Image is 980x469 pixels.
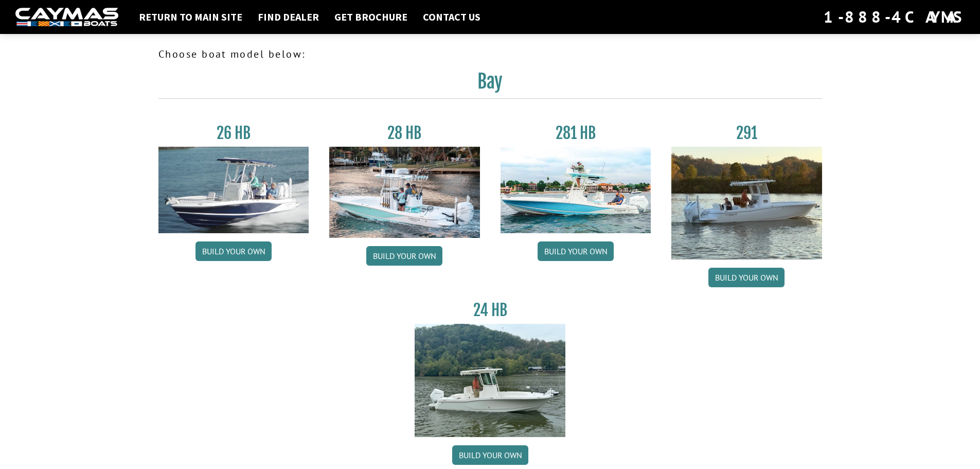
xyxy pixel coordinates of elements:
img: 26_new_photo_resized.jpg [158,147,309,233]
a: Build your own [708,268,785,287]
a: Find Dealer [253,10,324,24]
img: 28-hb-twin.jpg [501,147,651,233]
h3: 28 HB [329,124,480,143]
div: 1-888-4CAYMAS [824,6,965,28]
h3: 281 HB [501,124,651,143]
p: Choose boat model below: [158,46,822,62]
img: white-logo-c9c8dbefe5ff5ceceb0f0178aa75bf4bb51f6bca0971e226c86eb53dfe498488.png [15,8,118,27]
a: Build your own [452,445,528,465]
a: Build your own [538,241,614,261]
a: Return to main site [134,10,247,24]
a: Build your own [195,241,272,261]
a: Build your own [366,246,442,266]
h3: 291 [671,124,822,143]
h3: 26 HB [158,124,309,143]
img: 24_HB_thumbnail.jpg [415,324,565,437]
h3: 24 HB [415,301,565,320]
a: Contact Us [418,10,486,24]
img: 28_hb_thumbnail_for_caymas_connect.jpg [329,147,480,238]
img: 291_Thumbnail.jpg [671,147,822,259]
a: Get Brochure [329,10,413,24]
h2: Bay [158,70,822,99]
